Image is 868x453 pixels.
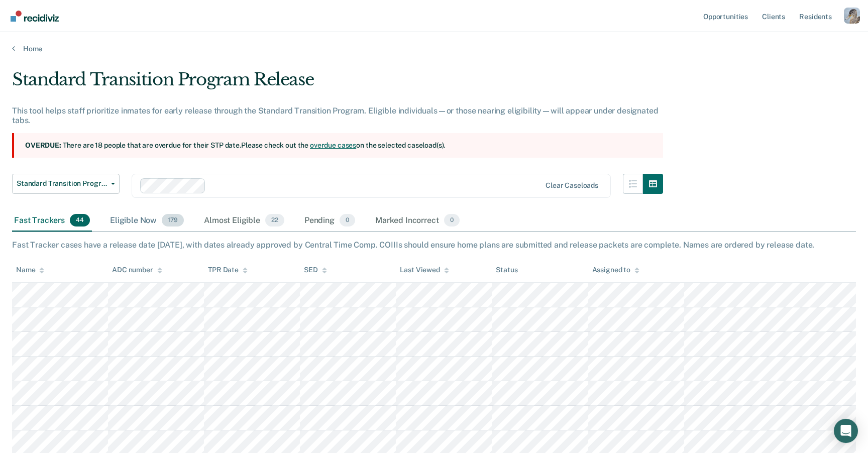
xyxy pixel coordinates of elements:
div: Clear caseloads [546,181,598,190]
a: Home [12,44,856,53]
div: Standard Transition Program Release [12,69,663,98]
div: Almost Eligible22 [202,210,286,232]
span: 44 [70,214,90,227]
div: Status [496,266,517,274]
span: 179 [162,214,184,227]
div: Open Intercom Messenger [834,419,858,443]
div: Eligible Now179 [108,210,186,232]
div: TPR Date [208,266,248,274]
strong: Overdue: [25,141,61,149]
span: 22 [265,214,284,227]
div: This tool helps staff prioritize inmates for early release through the Standard Transition Progra... [12,106,663,125]
span: 0 [340,214,355,227]
img: Recidiviz [11,11,59,22]
a: overdue cases [310,141,356,149]
button: Profile dropdown button [844,8,860,24]
div: Pending0 [302,210,357,232]
section: There are 18 people that are overdue for their STP date. Please check out the on the selected cas... [12,133,663,158]
span: 0 [444,214,460,227]
span: Standard Transition Program Release [17,179,107,188]
button: Standard Transition Program Release [12,174,120,194]
div: Name [16,266,44,274]
div: SED [304,266,327,274]
div: ADC number [112,266,162,274]
div: Assigned to [592,266,639,274]
div: Fast Tracker cases have a release date [DATE], with dates already approved by Central Time Comp. ... [12,240,856,250]
div: Last Viewed [400,266,449,274]
div: Fast Trackers44 [12,210,92,232]
div: Marked Incorrect0 [373,210,462,232]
